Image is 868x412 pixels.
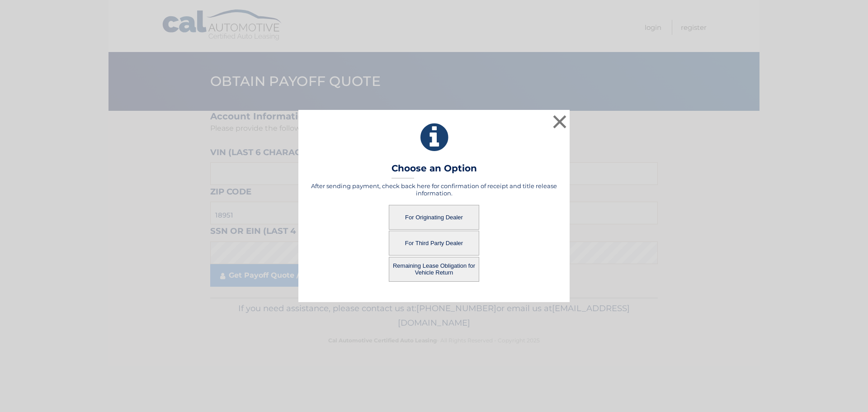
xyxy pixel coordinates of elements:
button: For Originating Dealer [389,205,479,230]
button: For Third Party Dealer [389,231,479,256]
h3: Choose an Option [392,163,477,179]
button: × [551,113,569,131]
h5: After sending payment, check back here for confirmation of receipt and title release information. [310,182,558,197]
button: Remaining Lease Obligation for Vehicle Return [389,257,479,282]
